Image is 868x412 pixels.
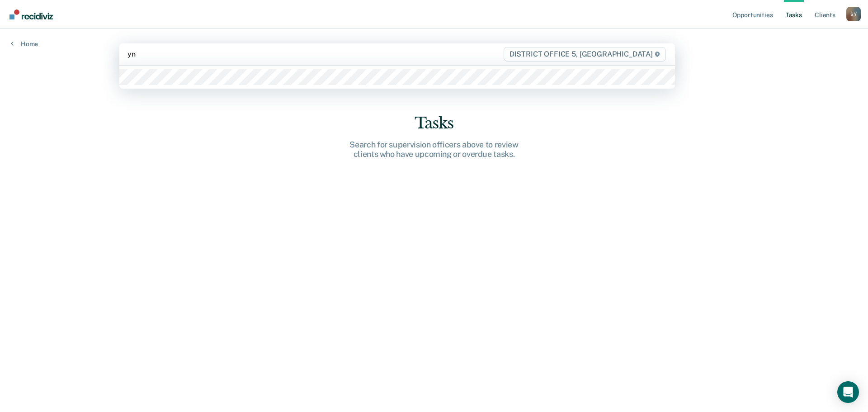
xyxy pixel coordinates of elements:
div: Tasks [289,114,579,133]
span: DISTRICT OFFICE 5, [GEOGRAPHIC_DATA] [504,47,666,62]
div: Search for supervision officers above to review clients who have upcoming or overdue tasks. [289,140,579,159]
div: S Y [846,7,861,21]
button: Profile dropdown button [846,7,861,21]
div: Open Intercom Messenger [837,381,859,403]
a: Home [11,40,38,48]
img: Recidiviz [9,9,53,19]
